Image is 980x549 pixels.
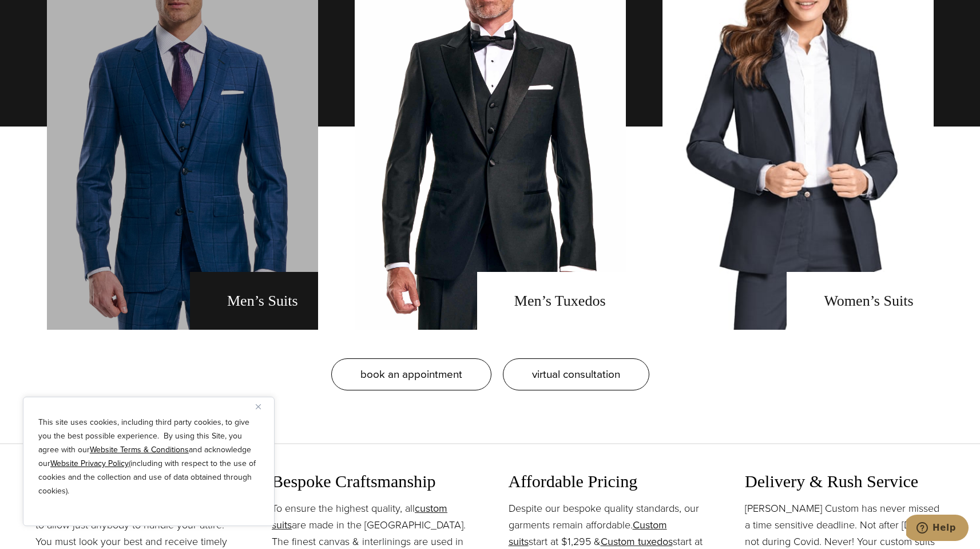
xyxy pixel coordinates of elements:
[503,358,649,390] a: virtual consultation
[601,534,673,549] a: Custom tuxedos
[509,471,709,492] h3: Affordable Pricing
[906,515,969,543] iframe: Opens a widget where you can chat to one of our agents
[256,400,269,413] button: Close
[90,444,189,456] a: Website Terms & Conditions
[360,366,462,382] span: book an appointment
[745,471,945,492] h3: Delivery & Rush Service
[256,404,261,409] img: Close
[532,366,620,382] span: virtual consultation
[38,416,259,498] p: This site uses cookies, including third party cookies, to give you the best possible experience. ...
[272,471,472,492] h3: Bespoke Craftsmanship
[331,358,491,390] a: book an appointment
[50,457,129,469] a: Website Privacy Policy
